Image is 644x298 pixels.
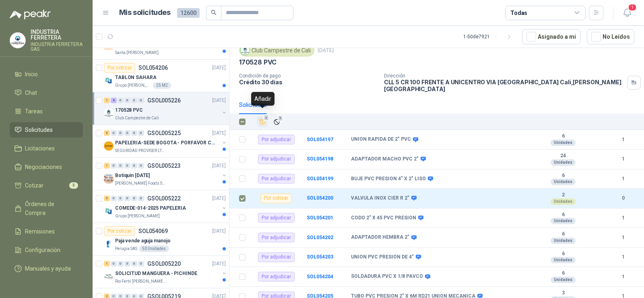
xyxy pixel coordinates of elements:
[131,196,137,201] div: 0
[25,125,53,134] span: Solicitudes
[10,122,83,138] a: Solicitudes
[10,104,83,119] a: Tareas
[115,106,143,114] p: 170528 PVC
[138,196,144,201] div: 0
[115,213,160,219] p: Grupo [PERSON_NAME]
[278,115,283,121] span: 1
[239,100,267,109] div: Solicitudes
[115,148,166,154] p: SEGURIDAD PROVISER LTDA
[25,163,62,171] span: Negociaciones
[258,213,295,223] div: Por adjudicar
[115,180,166,187] p: [PERSON_NAME] Foods S.A.
[522,29,580,44] button: Asignado a mi
[612,234,634,242] b: 1
[10,224,83,239] a: Remisiones
[115,246,137,252] p: Perugia SAS
[25,181,43,190] span: Cotizar
[587,29,634,44] button: No Leídos
[104,76,114,85] img: Company Logo
[104,98,110,103] div: 1
[124,261,130,267] div: 0
[10,159,83,175] a: Negociaciones
[115,115,159,121] p: Club Campestre de Cali
[25,200,75,217] span: Órdenes de Compra
[104,161,227,187] a: 1 0 0 0 0 0 GSOL005223[DATE] Company LogoBotiquin [DATE][PERSON_NAME] Foods S.A.
[115,74,156,81] p: TABLON SAHARA
[111,130,117,136] div: 0
[104,141,114,151] img: Company Logo
[612,214,634,222] b: 1
[115,278,166,285] p: Rio Fertil [PERSON_NAME] S.A.S.
[351,156,419,163] b: ADAPTADOR MACHO PVC 2"
[612,155,634,163] b: 1
[147,98,181,103] p: GSOL005226
[463,30,516,43] div: 1 - 50 de 7921
[104,206,114,216] img: Company Logo
[257,116,268,127] button: Añadir
[124,130,130,136] div: 0
[351,254,414,260] b: UNION PVC PRESION DE 4"
[351,273,423,280] b: SOLDADURA PVC X 1/8 PAVCO
[115,204,186,212] p: COMEDE-014-2025 PAPELERIA
[10,261,83,276] a: Manuales y ayuda
[104,163,110,169] div: 1
[25,70,38,79] span: Inicio
[111,163,117,169] div: 0
[535,290,591,296] b: 3
[25,227,55,236] span: Remisiones
[153,82,171,89] div: 25 M2
[307,235,333,240] a: SOL054202
[104,259,227,285] a: 1 0 0 0 0 0 GSOL005220[DATE] Company LogoSOLICITUD MANGUERA - PICHINDERio Fertil [PERSON_NAME] S....
[551,238,576,244] div: Unidades
[138,130,144,136] div: 0
[25,88,37,97] span: Chat
[124,163,130,169] div: 0
[147,130,181,136] p: GSOL005225
[307,137,333,142] a: SOL054197
[612,136,634,144] b: 1
[212,260,226,268] p: [DATE]
[93,223,229,256] a: Por cotizarSOL054069[DATE] Company LogoPaja vende aguja manojoPerugia SAS50 Unidades
[138,98,144,103] div: 0
[551,277,576,283] div: Unidades
[138,261,144,267] div: 0
[115,237,171,245] p: Paja vende aguja manojo
[25,107,43,116] span: Tareas
[260,194,292,203] div: Por cotizar
[307,195,333,201] a: SOL054200
[104,272,114,281] img: Company Logo
[131,261,137,267] div: 0
[138,65,168,71] p: SOL054206
[239,58,277,67] p: 170528 PVC
[25,144,55,153] span: Licitaciones
[251,92,275,106] div: Añadir
[10,242,83,258] a: Configuración
[111,261,117,267] div: 0
[138,228,168,234] p: SOL054069
[551,218,576,224] div: Unidades
[104,108,114,118] img: Company Logo
[535,192,591,198] b: 2
[307,156,333,162] a: SOL054198
[239,44,314,56] div: Club Campestre de Cali
[115,172,150,179] p: Botiquin [DATE]
[307,215,333,221] a: SOL054201
[115,50,159,56] p: Santa [PERSON_NAME]
[258,252,295,262] div: Por adjudicar
[118,261,124,267] div: 0
[258,135,295,144] div: Por adjudicar
[307,176,333,181] a: SOL054199
[10,85,83,100] a: Chat
[212,97,226,104] p: [DATE]
[118,196,124,201] div: 0
[104,261,110,267] div: 1
[147,163,181,169] p: GSOL005223
[118,163,124,169] div: 0
[551,159,576,166] div: Unidades
[124,196,130,201] div: 0
[551,198,576,205] div: Unidades
[551,257,576,263] div: Unidades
